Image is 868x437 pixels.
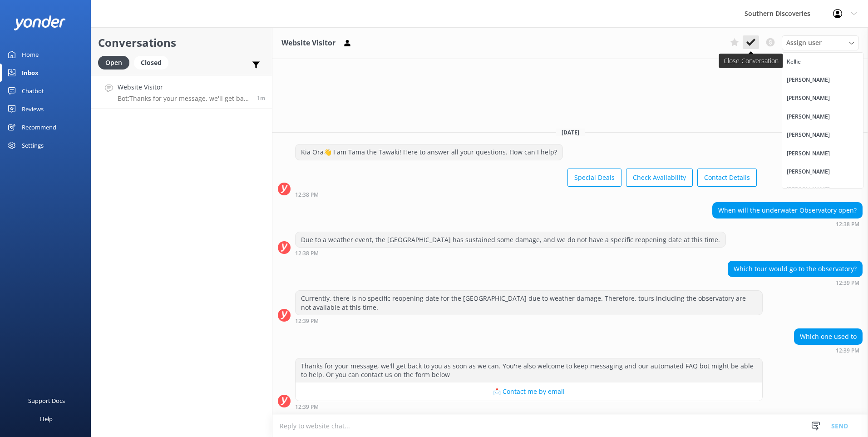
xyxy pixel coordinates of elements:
[697,169,757,187] button: Contact Details
[295,250,726,256] div: Sep 21 2025 12:38pm (UTC +12:00) Pacific/Auckland
[296,232,725,248] div: Due to a weather event, the [GEOGRAPHIC_DATA] has sustained some damage, and we do not have a spe...
[134,56,168,70] div: Closed
[787,185,830,194] div: [PERSON_NAME]
[295,403,763,410] div: Sep 21 2025 12:39pm (UTC +12:00) Pacific/Auckland
[787,149,830,158] div: [PERSON_NAME]
[787,130,830,139] div: [PERSON_NAME]
[295,318,763,324] div: Sep 21 2025 12:39pm (UTC +12:00) Pacific/Auckland
[787,167,830,176] div: [PERSON_NAME]
[98,34,265,51] h2: Conversations
[786,38,822,48] span: Assign user
[836,348,859,353] strong: 12:39 PM
[295,191,757,198] div: Sep 21 2025 12:38pm (UTC +12:00) Pacific/Auckland
[296,358,762,382] div: Thanks for your message, we'll get back to you as soon as we can. You're also welcome to keep mes...
[98,56,129,70] div: Open
[787,112,830,121] div: [PERSON_NAME]
[91,75,272,109] a: Website VisitorBot:Thanks for your message, we'll get back to you as soon as we can. You're also ...
[787,94,830,103] div: [PERSON_NAME]
[836,222,859,227] strong: 12:38 PM
[14,15,66,30] img: yonder-white-logo.png
[40,410,53,428] div: Help
[118,82,250,92] h4: Website Visitor
[295,318,319,324] strong: 12:39 PM
[22,64,39,82] div: Inbox
[22,136,44,154] div: Settings
[257,94,265,102] span: Sep 21 2025 12:39pm (UTC +12:00) Pacific/Auckland
[28,392,65,410] div: Support Docs
[836,280,859,286] strong: 12:39 PM
[295,404,319,410] strong: 12:39 PM
[794,347,863,353] div: Sep 21 2025 12:39pm (UTC +12:00) Pacific/Auckland
[22,100,44,118] div: Reviews
[787,57,801,66] div: Kellie
[296,382,762,401] button: 📩 Contact me by email
[22,82,44,100] div: Chatbot
[295,251,319,256] strong: 12:38 PM
[118,94,250,103] p: Bot: Thanks for your message, we'll get back to you as soon as we can. You're also welcome to kee...
[787,75,830,84] div: [PERSON_NAME]
[728,279,863,286] div: Sep 21 2025 12:39pm (UTC +12:00) Pacific/Auckland
[713,203,862,218] div: When will the underwater Observatory open?
[296,291,762,315] div: Currently, there is no specific reopening date for the [GEOGRAPHIC_DATA] due to weather damage. T...
[567,169,621,187] button: Special Deals
[134,57,173,67] a: Closed
[98,57,134,67] a: Open
[22,45,39,64] div: Home
[626,169,693,187] button: Check Availability
[556,129,585,136] span: [DATE]
[728,261,862,277] div: Which tour would go to the observatory?
[794,329,862,344] div: Which one used to
[712,221,863,227] div: Sep 21 2025 12:38pm (UTC +12:00) Pacific/Auckland
[22,118,56,136] div: Recommend
[281,37,335,49] h3: Website Visitor
[295,192,319,198] strong: 12:38 PM
[782,35,859,50] div: Assign User
[296,144,562,160] div: Kia Ora👋 I am Tama the Tawaki! Here to answer all your questions. How can I help?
